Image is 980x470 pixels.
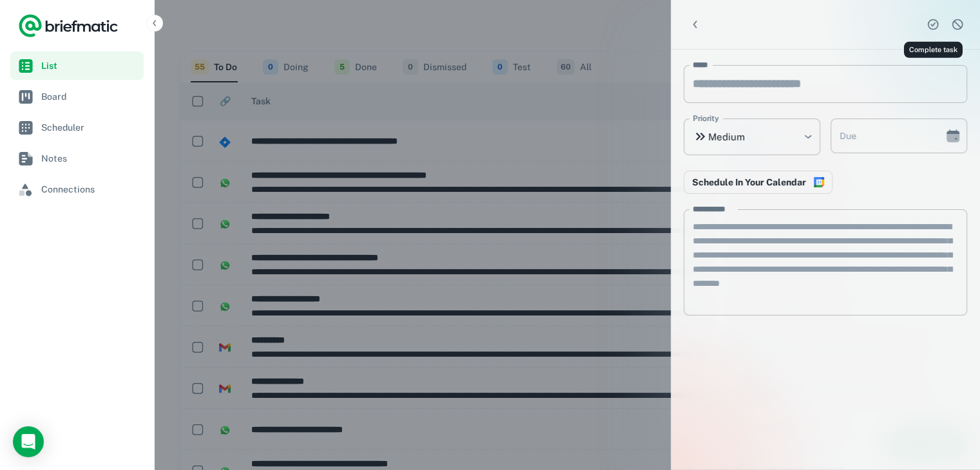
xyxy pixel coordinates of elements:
[13,426,44,457] div: Open Intercom Messenger
[904,42,963,58] div: Complete task
[671,50,980,469] div: scrollable content
[10,82,144,111] a: Board
[940,123,966,149] button: Choose date
[923,15,943,34] button: Complete task
[10,52,144,80] a: List
[684,118,820,155] div: Medium
[41,120,139,135] span: Scheduler
[693,113,719,124] label: Priority
[10,113,144,142] a: Scheduler
[18,13,119,39] a: Logo
[41,182,139,196] span: Connections
[41,151,139,165] span: Notes
[684,171,832,194] button: Connect to Google Calendar to reserve time in your schedule to complete this work
[684,13,707,36] button: Back
[41,59,139,73] span: List
[948,15,967,34] button: Dismiss task
[10,175,144,203] a: Connections
[41,89,139,104] span: Board
[10,144,144,173] a: Notes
